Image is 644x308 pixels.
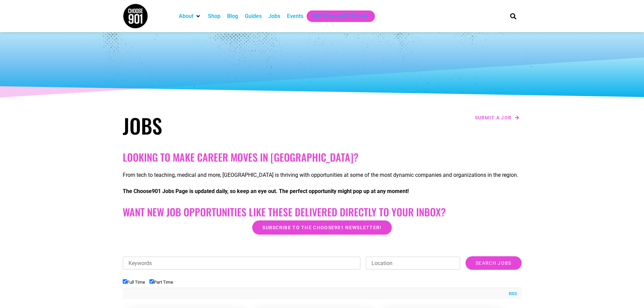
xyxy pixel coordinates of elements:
[313,12,368,20] a: Get Choose901 Emails
[262,225,381,230] span: Subscribe to the Choose901 newsletter!
[208,12,220,20] a: Shop
[175,10,205,22] div: About
[123,151,522,163] h2: Looking to make career moves in [GEOGRAPHIC_DATA]?
[505,290,517,297] a: RSS
[123,171,522,179] p: From tech to teaching, medical and more, [GEOGRAPHIC_DATA] is thriving with opportunities at some...
[473,113,522,122] a: Submit a job
[466,256,521,270] input: Search Jobs
[175,10,499,22] nav: Main nav
[507,10,519,22] div: Search
[268,12,280,20] a: Jobs
[287,12,303,20] a: Events
[123,206,522,218] h2: Want New Job Opportunities like these Delivered Directly to your Inbox?
[227,12,238,20] a: Blog
[149,280,173,285] label: Part Time
[245,12,262,20] a: Guides
[123,279,127,284] input: Full Time
[149,279,154,284] input: Part Time
[366,257,460,269] input: Location
[252,220,391,235] a: Subscribe to the Choose901 newsletter!
[123,257,361,269] input: Keywords
[123,113,319,138] h1: Jobs
[179,12,193,20] a: About
[475,115,512,120] span: Submit a job
[123,280,145,285] label: Full Time
[123,188,409,194] strong: The Choose901 Jobs Page is updated daily, so keep an eye out. The perfect opportunity might pop u...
